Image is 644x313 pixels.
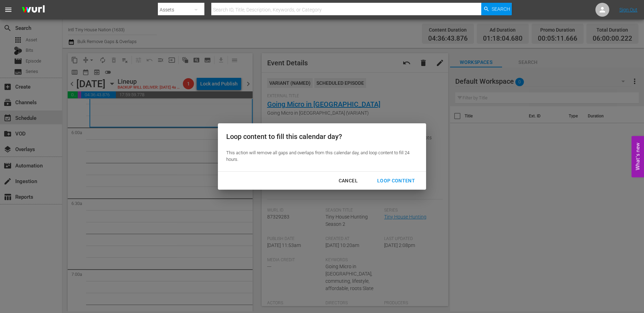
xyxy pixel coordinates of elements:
[330,174,366,187] button: Cancel
[372,176,421,185] div: Loop Content
[333,176,363,185] div: Cancel
[492,3,510,15] span: Search
[226,150,414,163] div: This action will remove all gaps and overlaps from this calendar day, and loop content to fill 24...
[4,6,12,14] span: menu
[17,2,50,18] img: ans4CAIJ8jUAAAAAAAAAAAAAAAAAAAAAAAAgQb4GAAAAAAAAAAAAAAAAAAAAAAAAJMjXAAAAAAAAAAAAAAAAAAAAAAAAgAT5G...
[369,174,423,187] button: Loop Content
[226,132,414,142] div: Loop content to fill this calendar day?
[619,7,637,13] a: Sign Out
[632,136,644,177] button: Open Feedback Widget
